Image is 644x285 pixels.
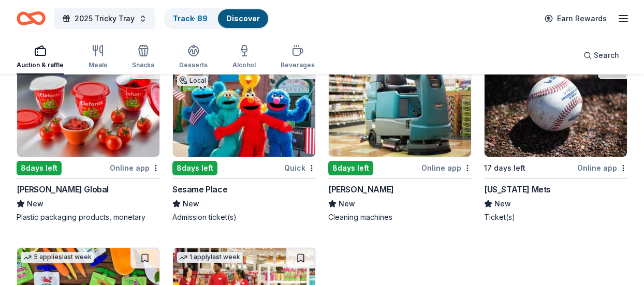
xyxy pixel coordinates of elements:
div: [PERSON_NAME] [328,183,394,196]
a: Image for Berry Global1 applylast week8days leftOnline app[PERSON_NAME] GlobalNewPlastic packagin... [17,58,160,222]
div: Online app [110,161,160,174]
button: Alcohol [232,40,256,74]
span: 2025 Tricky Tray [75,12,135,25]
div: [US_STATE] Mets [484,183,551,196]
div: Quick [284,161,316,174]
button: 2025 Tricky Tray [54,8,155,29]
div: Cleaning machines [328,212,472,222]
button: Meals [89,40,107,74]
div: 8 days left [172,161,217,175]
a: Discover [226,14,260,23]
img: Image for Berry Global [17,58,159,157]
img: Image for Tennant [329,58,471,157]
div: 17 days left [484,162,525,174]
div: Beverages [281,61,315,69]
img: Image for New York Mets [485,58,627,157]
a: Earn Rewards [538,9,613,28]
div: 8 days left [17,161,62,175]
button: Desserts [179,40,208,74]
a: Image for New York MetsLocal17 days leftOnline app[US_STATE] MetsNewTicket(s) [484,58,627,222]
button: Search [575,45,627,66]
div: Admission ticket(s) [172,212,316,222]
div: Meals [89,61,107,69]
span: New [27,198,43,210]
div: 1 apply last week [177,252,242,263]
button: Snacks [132,40,154,74]
div: Local [177,76,208,86]
div: Sesame Place [172,183,227,196]
div: 5 applies last week [21,252,94,263]
img: Image for Sesame Place [173,58,315,157]
button: Auction & raffle [17,40,64,74]
button: Track· 89Discover [164,8,269,29]
div: [PERSON_NAME] Global [17,183,109,196]
div: Ticket(s) [484,212,627,222]
a: Home [17,6,46,31]
div: Alcohol [232,61,256,69]
span: New [494,198,511,210]
span: New [339,198,355,210]
div: Online app [577,161,627,174]
a: Image for Sesame Place1 applylast weekLocal8days leftQuickSesame PlaceNewAdmission ticket(s) [172,58,316,222]
button: Beverages [281,40,315,74]
div: Online app [421,161,472,174]
span: New [183,198,199,210]
a: Track· 89 [173,14,208,23]
div: Snacks [132,61,154,69]
div: Auction & raffle [17,61,64,69]
a: Image for Tennant8days leftOnline app[PERSON_NAME]NewCleaning machines [328,58,472,222]
div: 8 days left [328,161,373,175]
div: Plastic packaging products, monetary [17,212,160,222]
span: Search [594,49,619,62]
div: Desserts [179,61,208,69]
